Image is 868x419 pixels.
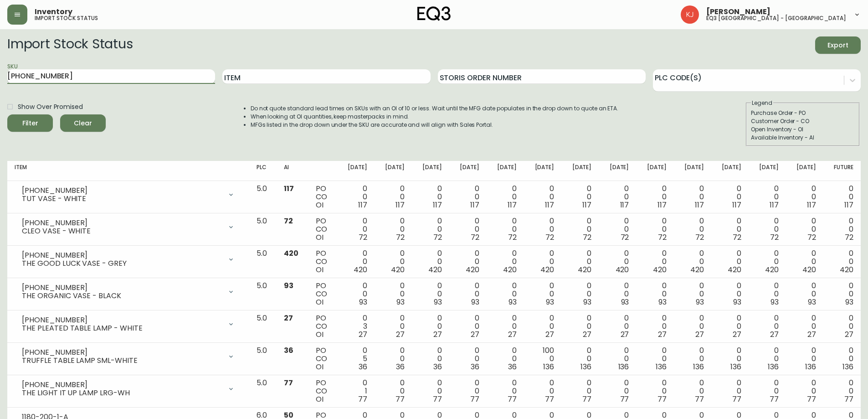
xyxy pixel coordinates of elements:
div: 0 0 [831,347,853,371]
span: 27 [733,329,741,340]
span: 136 [580,362,591,372]
div: 0 0 [719,379,741,403]
span: 72 [807,232,816,243]
span: 136 [842,362,853,372]
span: 72 [471,232,479,243]
div: THE LIGHT IT UP LAMP LRG-WH [22,389,222,397]
div: PO CO [316,249,329,274]
span: OI [316,394,324,404]
span: 72 [433,232,442,243]
div: 0 0 [681,185,704,209]
div: [PHONE_NUMBER] [22,316,222,324]
span: 117 [358,200,367,210]
div: 0 0 [419,249,442,274]
th: [DATE] [375,161,412,181]
div: PO CO [316,185,329,209]
th: [DATE] [524,161,561,181]
th: [DATE] [749,161,786,181]
span: 93 [696,297,704,307]
span: 36 [508,362,517,372]
span: 27 [508,329,517,340]
button: Clear [60,114,106,132]
div: THE GOOD LUCK VASE - GREY [22,259,222,268]
div: Filter [22,118,38,129]
div: 0 0 [719,185,741,209]
th: [DATE] [673,161,711,181]
th: [DATE] [487,161,524,181]
div: PO CO [316,347,329,371]
div: 0 0 [756,185,779,209]
span: 27 [396,329,405,340]
div: CLEO VASE - WHITE [22,227,222,235]
span: 36 [396,362,405,372]
div: 0 0 [681,282,704,306]
div: 0 0 [831,314,853,339]
span: 117 [433,200,442,210]
span: 136 [768,362,779,372]
div: 0 0 [681,314,704,339]
span: 77 [695,394,704,404]
span: 117 [807,200,816,210]
span: 117 [770,200,779,210]
div: 0 3 [344,314,367,339]
span: 27 [433,329,442,340]
span: OI [316,329,324,340]
span: 136 [805,362,816,372]
div: 0 0 [457,217,479,242]
span: 420 [616,264,629,275]
div: 0 0 [643,314,666,339]
div: 0 0 [719,249,741,274]
div: 0 0 [793,185,816,209]
span: 420 [578,264,591,275]
span: 93 [621,297,629,307]
span: 420 [428,264,442,275]
div: 0 0 [457,185,479,209]
div: PO CO [316,282,329,306]
span: 72 [695,232,704,243]
span: 72 [845,232,853,243]
td: 5.0 [249,213,277,246]
span: 72 [621,232,629,243]
div: 0 0 [569,249,591,274]
td: 5.0 [249,181,277,213]
span: 420 [284,248,298,259]
th: Future [823,161,861,181]
span: 117 [695,200,704,210]
span: 27 [658,329,667,340]
span: 77 [395,394,405,404]
div: 0 0 [606,185,629,209]
span: 136 [693,362,704,372]
div: 0 0 [382,379,405,403]
span: 93 [770,297,779,307]
div: 0 0 [382,217,405,242]
div: 0 0 [531,379,554,403]
div: 0 0 [569,185,591,209]
span: 93 [546,297,554,307]
div: [PHONE_NUMBER]TRUFFLE TABLE LAMP SML-WHITE [15,347,242,367]
div: [PHONE_NUMBER] [22,186,222,195]
span: 77 [620,394,629,404]
span: 93 [808,297,816,307]
span: 27 [545,329,554,340]
div: 0 0 [569,282,591,306]
span: 72 [583,232,591,243]
span: 136 [656,362,667,372]
div: 0 0 [793,217,816,242]
span: 93 [284,280,293,291]
span: 72 [733,232,741,243]
th: PLC [249,161,277,181]
span: OI [316,362,324,372]
div: [PHONE_NUMBER]THE GOOD LUCK VASE - GREY [15,249,242,269]
span: 72 [658,232,667,243]
div: [PHONE_NUMBER] [22,284,222,292]
div: 0 0 [344,217,367,242]
td: 5.0 [249,278,277,310]
span: 36 [433,362,442,372]
div: 0 0 [606,347,629,371]
span: 27 [284,313,293,323]
th: [DATE] [561,161,599,181]
div: 0 0 [831,185,853,209]
span: 117 [844,200,853,210]
img: 24a625d34e264d2520941288c4a55f8e [681,5,699,24]
li: Do not quote standard lead times on SKUs with an OI of 10 or less. Wait until the MFG date popula... [251,104,619,113]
